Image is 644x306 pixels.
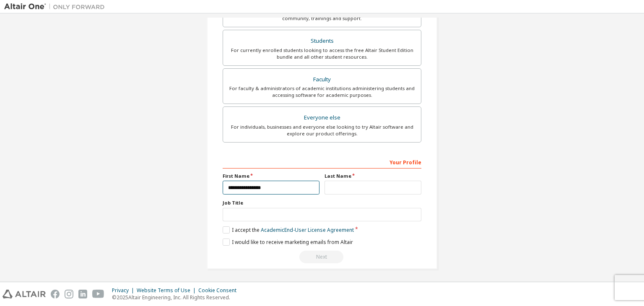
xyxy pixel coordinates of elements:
label: Job Title [223,200,421,206]
img: altair_logo.svg [3,290,46,298]
label: I would like to receive marketing emails from Altair [223,239,353,246]
p: © 2025 Altair Engineering, Inc. All Rights Reserved. [112,294,241,301]
div: Students [228,35,416,47]
div: Cookie Consent [198,287,241,294]
img: instagram.svg [65,290,73,298]
div: Website Terms of Use [137,287,198,294]
label: I accept the [223,226,354,233]
div: Your Profile [223,155,421,169]
div: Privacy [112,287,137,294]
img: linkedin.svg [78,290,87,298]
img: youtube.svg [92,290,104,298]
div: For faculty & administrators of academic institutions administering students and accessing softwa... [228,85,416,99]
img: facebook.svg [51,290,60,298]
div: Faculty [228,74,416,86]
div: Read and acccept EULA to continue [223,251,421,263]
div: For individuals, businesses and everyone else looking to try Altair software and explore our prod... [228,124,416,137]
div: For currently enrolled students looking to access the free Altair Student Edition bundle and all ... [228,47,416,60]
div: Everyone else [228,112,416,124]
img: Altair One [4,3,109,11]
label: Last Name [325,173,421,179]
label: First Name [223,173,319,179]
a: Academic End-User License Agreement [261,226,354,233]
